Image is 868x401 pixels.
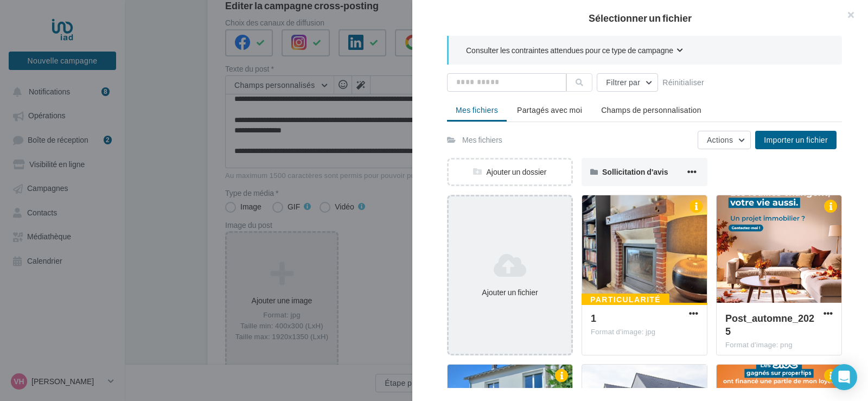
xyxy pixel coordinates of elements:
span: Post_automne_2025 [725,312,814,337]
span: Sollicitation d'avis [602,167,668,176]
div: Mes fichiers [462,135,502,145]
div: Particularité [582,294,669,305]
button: Réinitialiser [658,76,709,89]
button: Actions [698,131,751,149]
div: Format d'image: jpg [591,327,698,337]
span: Champs de personnalisation [601,105,701,114]
div: Ajouter un fichier [453,287,567,298]
button: Filtrer par [597,73,658,92]
div: Ajouter un dossier [449,167,571,177]
button: Consulter les contraintes attendues pour ce type de campagne [466,44,683,58]
button: Importer un fichier [755,131,837,149]
span: Actions [707,135,733,144]
span: Importer un fichier [764,135,828,144]
span: 1 [591,312,596,324]
div: Open Intercom Messenger [831,364,857,390]
span: Consulter les contraintes attendues pour ce type de campagne [466,45,673,56]
h2: Sélectionner un fichier [430,13,851,23]
span: Mes fichiers [456,105,498,114]
div: Format d'image: png [725,340,833,350]
span: Partagés avec moi [517,105,582,114]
